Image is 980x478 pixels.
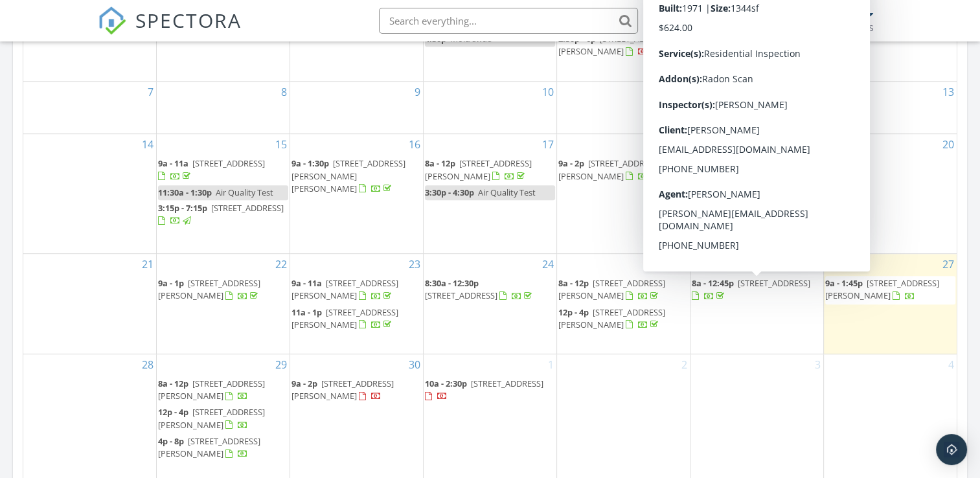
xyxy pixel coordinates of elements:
span: SPECTORA [135,6,242,34]
td: Go to September 16, 2025 [290,134,424,254]
span: [STREET_ADDRESS][PERSON_NAME] [558,33,672,57]
a: Go to September 21, 2025 [139,254,156,275]
a: 8a - 12p [STREET_ADDRESS][PERSON_NAME] [425,157,532,181]
td: Go to September 23, 2025 [290,254,424,354]
span: [STREET_ADDRESS] [211,202,284,214]
span: [STREET_ADDRESS][PERSON_NAME] [558,157,661,181]
span: 3:15p - 7:15p [158,202,207,214]
a: Go to September 25, 2025 [673,254,690,275]
a: Go to September 23, 2025 [406,254,423,275]
td: Go to September 22, 2025 [157,254,290,354]
a: Go to September 14, 2025 [139,134,156,155]
a: 4p - 8p [STREET_ADDRESS][PERSON_NAME] [158,435,260,459]
img: The Best Home Inspection Software - Spectora [98,6,126,35]
span: 11:30a - 1:30p [158,187,212,198]
a: Go to October 3, 2025 [812,354,823,375]
a: 9a - 11a [STREET_ADDRESS] [158,156,288,184]
td: Go to September 19, 2025 [690,134,823,254]
a: 8a - 12p [STREET_ADDRESS][PERSON_NAME] [558,276,689,304]
span: 9a - 1:30p [291,157,329,169]
div: Open Intercom Messenger [936,434,967,465]
td: Go to September 13, 2025 [823,81,957,134]
td: Go to September 17, 2025 [424,134,557,254]
span: [STREET_ADDRESS][PERSON_NAME] [291,306,398,330]
a: 9a - 1p [STREET_ADDRESS][PERSON_NAME] [158,277,260,301]
a: Go to September 15, 2025 [273,134,290,155]
a: Go to September 26, 2025 [806,254,823,275]
span: [STREET_ADDRESS][PERSON_NAME] [158,378,265,402]
a: SPECTORA [98,17,242,45]
td: Go to September 15, 2025 [157,134,290,254]
span: 3:30p - 4:30p [425,187,474,198]
span: [STREET_ADDRESS] [425,290,497,301]
span: [STREET_ADDRESS][PERSON_NAME] [558,306,665,330]
td: Go to September 24, 2025 [424,254,557,354]
span: [STREET_ADDRESS] [192,157,265,169]
td: Go to September 10, 2025 [424,81,557,134]
span: [STREET_ADDRESS][PERSON_NAME] [291,277,398,301]
a: 9a - 2p [STREET_ADDRESS][PERSON_NAME] [291,376,422,404]
a: Go to September 7, 2025 [145,82,156,102]
span: [STREET_ADDRESS] [471,378,543,389]
a: Go to October 4, 2025 [946,354,957,375]
a: 9a - 1:45p [STREET_ADDRESS][PERSON_NAME] [825,277,939,301]
span: 9a - 11a [291,277,322,289]
a: 9a - 11a [STREET_ADDRESS] [158,157,265,181]
a: 9a - 1:45p [STREET_ADDRESS][PERSON_NAME] [825,276,955,304]
a: 4p - 8p [STREET_ADDRESS][PERSON_NAME] [158,434,288,462]
a: Go to September 30, 2025 [406,354,423,375]
div: [PERSON_NAME] [780,8,864,21]
a: 8:30a - 12:30p [STREET_ADDRESS] [425,276,555,304]
span: 11a - 1p [291,306,322,318]
input: Search everything... [379,8,638,34]
span: 8a - 12p [558,277,589,289]
td: Go to September 27, 2025 [823,254,957,354]
a: Go to September 22, 2025 [273,254,290,275]
span: 12p - 4p [158,406,188,418]
span: [STREET_ADDRESS][PERSON_NAME] [291,378,394,402]
a: 9a - 2p [STREET_ADDRESS][PERSON_NAME] [558,156,689,184]
td: Go to September 8, 2025 [157,81,290,134]
span: [STREET_ADDRESS] [738,277,810,289]
a: Go to September 24, 2025 [540,254,556,275]
a: Go to September 13, 2025 [940,82,957,102]
a: Go to September 16, 2025 [406,134,423,155]
a: 2:30p - 6p [STREET_ADDRESS][PERSON_NAME] [558,33,672,57]
a: Go to September 20, 2025 [940,134,957,155]
td: Go to September 26, 2025 [690,254,823,354]
a: 12p - 4p [STREET_ADDRESS][PERSON_NAME] [558,306,665,330]
span: [STREET_ADDRESS][PERSON_NAME] [425,157,532,181]
a: 3:15p - 7:15p [STREET_ADDRESS] [158,202,284,226]
span: [STREET_ADDRESS][PERSON_NAME] [558,277,665,301]
a: Go to September 9, 2025 [412,82,423,102]
a: 2:30p - 6p [STREET_ADDRESS][PERSON_NAME] [558,32,689,60]
a: 9a - 2p [STREET_ADDRESS][PERSON_NAME] [558,157,661,181]
span: [STREET_ADDRESS][PERSON_NAME] [158,277,260,301]
span: 8a - 12:45p [692,277,734,289]
a: Go to September 29, 2025 [273,354,290,375]
a: 12p - 4p [STREET_ADDRESS][PERSON_NAME] [558,305,689,333]
span: [STREET_ADDRESS][PERSON_NAME] [158,406,265,430]
div: Probe Home Inspections [753,21,874,34]
td: Go to September 9, 2025 [290,81,424,134]
td: Go to September 18, 2025 [556,134,690,254]
a: Go to September 28, 2025 [139,354,156,375]
span: 4p - 8p [158,435,184,447]
span: [STREET_ADDRESS][PERSON_NAME][PERSON_NAME] [291,157,405,194]
span: [STREET_ADDRESS][PERSON_NAME] [158,435,260,459]
a: 9a - 1p [STREET_ADDRESS][PERSON_NAME] [158,276,288,304]
a: 11a - 1p [STREET_ADDRESS][PERSON_NAME] [291,305,422,333]
td: Go to September 11, 2025 [556,81,690,134]
td: Go to September 14, 2025 [23,134,157,254]
a: 3:15p - 7:15p [STREET_ADDRESS] [158,201,288,229]
a: 9a - 1:30p [STREET_ADDRESS][PERSON_NAME][PERSON_NAME] [291,156,422,197]
a: 10a - 2:30p [STREET_ADDRESS] [425,378,543,402]
a: 8a - 12:45p [STREET_ADDRESS] [692,277,810,301]
a: Go to September 18, 2025 [673,134,690,155]
a: Go to September 8, 2025 [279,82,290,102]
span: 9a - 2p [558,157,584,169]
a: 9a - 2p [STREET_ADDRESS][PERSON_NAME] [291,378,394,402]
a: Go to October 1, 2025 [545,354,556,375]
span: 9a - 1p [158,277,184,289]
span: Air Quality Test [216,187,273,198]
